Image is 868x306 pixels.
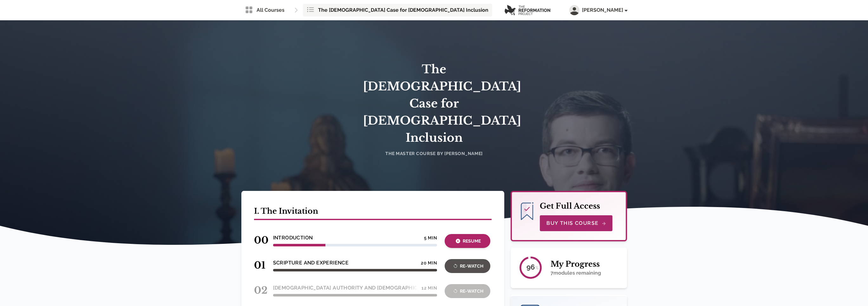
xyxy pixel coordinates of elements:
h2: My Progress [551,259,601,269]
p: 7 modules remaining [551,269,601,277]
h4: Scripture and Experience [273,259,349,267]
h4: 5 min [424,235,437,240]
span: [PERSON_NAME] [582,6,627,14]
h4: 20 min [421,260,437,265]
img: bookmark-icon.png [521,202,533,220]
button: [PERSON_NAME] [569,5,627,15]
span: 01 [254,259,265,271]
span: 00 [254,234,265,246]
h2: Get Full Access [540,201,600,211]
span: All Courses [257,6,284,14]
h1: The [DEMOGRAPHIC_DATA] Case for [DEMOGRAPHIC_DATA] Inclusion [363,61,505,146]
span: Buy This Course [546,219,606,227]
text: 96 [526,263,535,271]
button: Buy This Course [540,215,612,231]
button: Re-Watch [445,259,490,273]
div: Resume [447,238,488,245]
span: The [DEMOGRAPHIC_DATA] Case for [DEMOGRAPHIC_DATA] Inclusion [318,6,488,14]
div: Re-Watch [447,263,488,270]
h4: Introduction [273,234,313,242]
h2: I. The Invitation [254,206,492,220]
img: logo.png [505,5,550,16]
a: All Courses [241,4,288,16]
button: Resume [445,234,490,248]
h4: The Master Course by [PERSON_NAME] [363,150,505,157]
a: The [DEMOGRAPHIC_DATA] Case for [DEMOGRAPHIC_DATA] Inclusion [303,4,492,16]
